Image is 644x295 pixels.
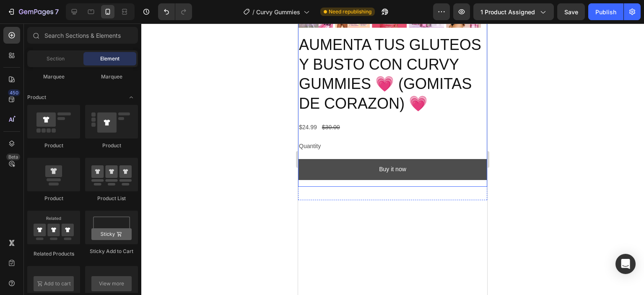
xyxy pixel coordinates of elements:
div: Beta [6,154,20,160]
button: 1 product assigned [473,3,554,20]
button: Save [557,3,585,20]
iframe: Design area [298,23,487,295]
div: Marquee [85,73,138,81]
button: Publish [588,3,623,20]
div: Product [27,142,80,149]
div: Sticky Add to Cart [85,248,138,255]
input: Search Sections & Elements [27,27,138,44]
div: Related Products [27,250,80,258]
span: Save [564,8,578,16]
div: Undo/Redo [158,3,192,20]
div: Product [27,195,80,202]
div: 450 [8,89,20,96]
div: Publish [595,8,616,16]
div: Product [85,142,138,149]
div: Open Intercom Messenger [615,254,636,274]
span: Toggle open [125,91,138,104]
span: Curvy Gummies [256,8,300,16]
button: 7 [3,3,62,20]
div: Marquee [27,73,80,81]
span: Section [47,55,65,63]
span: / [252,8,254,16]
p: 7 [55,7,59,17]
span: Element [100,55,119,63]
span: 1 product assigned [480,8,535,16]
span: Product [27,94,46,101]
span: Need republishing [329,8,371,16]
div: Product List [85,195,138,202]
